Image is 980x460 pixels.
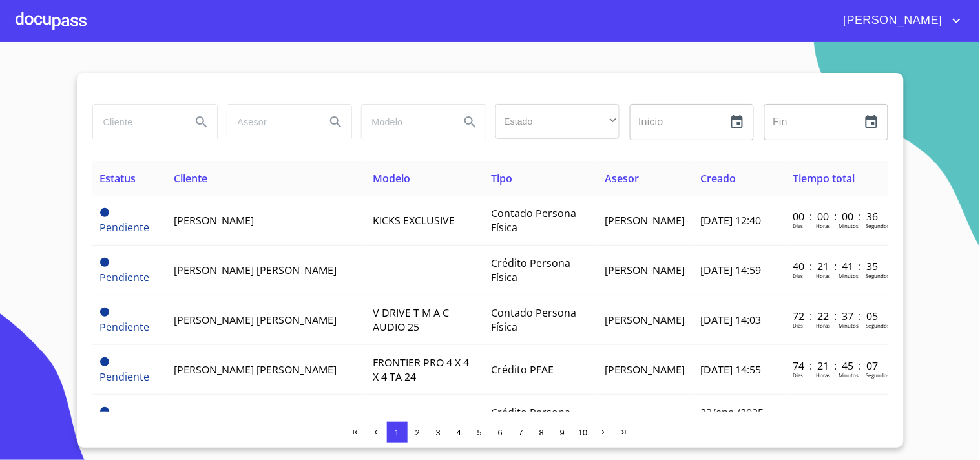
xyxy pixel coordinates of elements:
[100,258,109,267] span: Pendiente
[700,263,761,277] span: [DATE] 14:59
[174,213,254,227] span: [PERSON_NAME]
[552,422,573,443] button: 9
[174,313,337,327] span: [PERSON_NAME] [PERSON_NAME]
[100,407,109,416] span: Pendiente
[174,263,337,277] span: [PERSON_NAME] [PERSON_NAME]
[605,362,685,377] span: [PERSON_NAME]
[491,405,570,434] span: Crédito Persona Física
[477,428,482,437] span: 5
[793,408,880,423] p: 229 : 18 : 37 : 33
[100,370,150,384] span: Pendiente
[100,357,109,366] span: Pendiente
[700,362,761,377] span: [DATE] 14:55
[839,222,859,229] p: Minutos
[100,320,150,334] span: Pendiente
[834,10,949,31] span: [PERSON_NAME]
[100,171,136,185] span: Estatus
[362,105,450,140] input: search
[495,104,620,139] div: ​
[700,405,764,434] span: 23/ene./2025 18:03
[490,422,511,443] button: 6
[373,306,449,334] span: V DRIVE T M A C AUDIO 25
[449,422,470,443] button: 4
[408,422,428,443] button: 2
[511,422,532,443] button: 7
[470,422,490,443] button: 5
[793,359,880,373] p: 74 : 21 : 45 : 07
[174,171,207,185] span: Cliente
[793,309,880,323] p: 72 : 22 : 37 : 05
[605,171,639,185] span: Asesor
[100,270,150,284] span: Pendiente
[560,428,565,437] span: 9
[320,107,351,138] button: Search
[839,371,859,379] p: Minutos
[573,422,594,443] button: 10
[395,428,399,437] span: 1
[100,208,109,217] span: Pendiente
[866,272,890,279] p: Segundos
[793,371,803,379] p: Dias
[373,355,469,384] span: FRONTIER PRO 4 X 4 X 4 TA 24
[428,422,449,443] button: 3
[100,220,150,235] span: Pendiente
[605,213,685,227] span: [PERSON_NAME]
[491,256,570,284] span: Crédito Persona Física
[174,362,337,377] span: [PERSON_NAME] [PERSON_NAME]
[93,105,181,140] input: search
[455,107,486,138] button: Search
[816,222,830,229] p: Horas
[793,259,880,273] p: 40 : 21 : 41 : 35
[491,171,512,185] span: Tipo
[387,422,408,443] button: 1
[700,313,761,327] span: [DATE] 14:03
[578,428,587,437] span: 10
[793,222,803,229] p: Dias
[519,428,523,437] span: 7
[457,428,461,437] span: 4
[816,371,830,379] p: Horas
[700,171,736,185] span: Creado
[491,206,576,235] span: Contado Persona Física
[415,428,420,437] span: 2
[793,272,803,279] p: Dias
[532,422,552,443] button: 8
[491,362,554,377] span: Crédito PFAE
[605,313,685,327] span: [PERSON_NAME]
[186,107,217,138] button: Search
[816,322,830,329] p: Horas
[373,171,410,185] span: Modelo
[816,272,830,279] p: Horas
[605,263,685,277] span: [PERSON_NAME]
[834,10,964,31] button: account of current user
[839,322,859,329] p: Minutos
[700,213,761,227] span: [DATE] 12:40
[227,105,315,140] input: search
[436,428,441,437] span: 3
[866,371,890,379] p: Segundos
[866,222,890,229] p: Segundos
[793,322,803,329] p: Dias
[498,428,503,437] span: 6
[100,308,109,317] span: Pendiente
[839,272,859,279] p: Minutos
[539,428,544,437] span: 8
[793,209,880,224] p: 00 : 00 : 00 : 36
[866,322,890,329] p: Segundos
[491,306,576,334] span: Contado Persona Física
[373,213,455,227] span: KICKS EXCLUSIVE
[793,171,855,185] span: Tiempo total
